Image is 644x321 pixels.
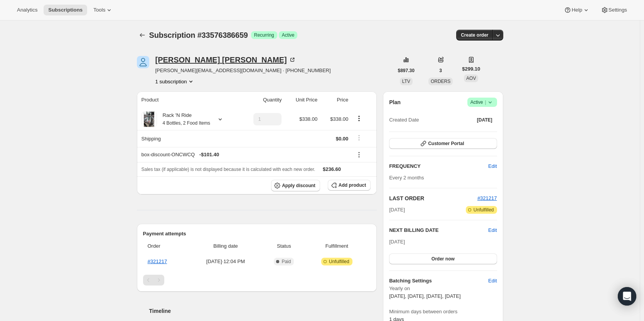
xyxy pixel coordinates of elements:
small: 4 Bottles, 2 Food Items [163,120,210,126]
button: Shipping actions [353,133,365,142]
h2: LAST ORDER [389,194,477,202]
h6: Batching Settings [389,277,488,285]
span: Yearly on [389,285,497,292]
span: [PERSON_NAME][EMAIL_ADDRESS][DOMAIN_NAME] · [PHONE_NUMBER] [155,67,331,74]
button: Tools [89,5,118,15]
span: [DATE] [477,117,492,123]
span: LTV [402,79,410,84]
span: Order now [432,256,455,262]
span: [DATE] · 12:04 PM [191,258,260,265]
a: #321217 [477,195,497,201]
button: Edit [488,226,497,234]
button: Settings [596,5,632,15]
span: Active [282,32,295,38]
button: Edit [484,275,501,287]
span: [DATE] [389,206,405,214]
h2: Payment attempts [143,230,371,238]
button: $897.30 [393,65,419,76]
span: $236.60 [323,166,341,172]
a: #321217 [148,258,167,264]
button: Help [559,5,594,15]
span: Subscriptions [48,7,83,13]
span: Every 2 months [389,175,424,181]
span: Minimum days between orders [389,308,497,316]
span: Tools [93,7,105,13]
span: Sales tax (if applicable) is not displayed because it is calculated with each new order. [142,167,315,172]
button: Add product [328,180,371,191]
span: Steve Dathe [137,56,149,68]
span: Paid [282,258,291,265]
th: Shipping [137,130,240,147]
span: $897.30 [398,68,415,74]
button: #321217 [477,194,497,202]
div: [PERSON_NAME] [PERSON_NAME] [155,56,296,64]
button: Product actions [353,114,365,123]
button: Product actions [155,78,195,85]
div: Open Intercom Messenger [618,287,636,306]
span: 3 [439,68,442,74]
span: Fulfillment [307,242,366,250]
button: Create order [456,30,493,41]
span: AOV [466,76,476,81]
span: Apply discount [282,182,315,189]
th: Product [137,91,240,108]
span: Unfulfilled [474,207,494,213]
button: Apply discount [271,180,320,191]
div: Rack 'N Ride [157,112,210,127]
span: $0.00 [336,136,349,142]
h2: Timeline [149,307,377,315]
button: Order now [389,253,497,264]
span: Created Date [389,116,419,124]
span: | [485,99,486,105]
h2: Plan [389,98,401,106]
th: Quantity [239,91,284,108]
button: Subscriptions [137,30,148,41]
span: $299.10 [462,65,480,73]
span: Analytics [17,7,37,13]
div: box-discount-ONCWCQ [142,151,349,159]
span: Status [265,242,303,250]
th: Price [320,91,351,108]
button: Customer Portal [389,138,497,149]
span: Add product [339,182,366,188]
span: Edit [488,162,497,170]
span: Customer Portal [428,140,464,147]
span: Subscription #33576386659 [149,31,248,39]
h2: NEXT BILLING DATE [389,226,488,234]
span: ORDERS [431,79,450,84]
span: $338.00 [299,116,317,122]
span: Billing date [191,242,260,250]
span: Create order [461,32,488,38]
span: Help [572,7,582,13]
span: Edit [488,277,497,285]
button: Subscriptions [44,5,87,15]
nav: Pagination [143,275,371,286]
span: - $101.40 [199,151,219,159]
span: Unfulfilled [329,258,349,265]
th: Unit Price [284,91,320,108]
button: [DATE] [472,115,497,125]
button: Analytics [12,5,42,15]
span: $338.00 [330,116,348,122]
button: Edit [484,160,501,172]
span: Active [470,98,494,106]
span: [DATE] [389,239,405,245]
span: Recurring [254,32,274,38]
button: 3 [435,65,447,76]
h2: FREQUENCY [389,162,488,170]
th: Order [143,238,189,255]
span: [DATE], [DATE], [DATE], [DATE] [389,293,460,299]
span: Settings [609,7,627,13]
